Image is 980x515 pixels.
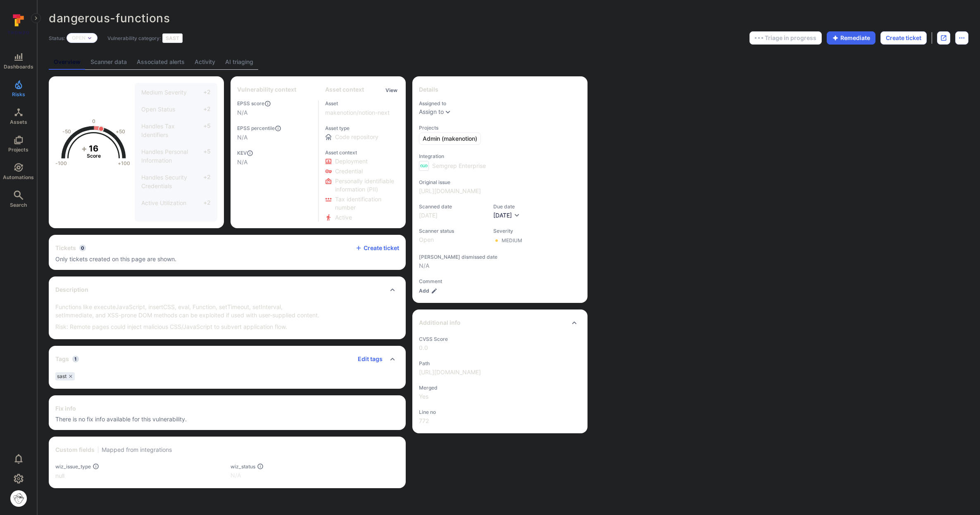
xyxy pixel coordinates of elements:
[190,54,220,70] a: Activity
[72,35,86,41] p: Open
[432,162,486,170] span: Semgrep Enterprise
[335,133,378,141] span: Code repository
[49,35,65,41] span: Status:
[493,212,512,219] span: [DATE]
[81,144,87,154] tspan: +
[31,13,41,23] button: Expand navigation menu
[55,372,75,380] div: sast
[87,35,92,40] button: Expand dropdown
[55,415,399,423] span: There is no fix info available for this vulnerability.
[237,100,312,107] span: EPSS score
[419,187,481,195] a: [URL][DOMAIN_NAME]
[419,409,581,415] span: Line no
[749,31,822,45] button: Triage in progress
[55,446,95,454] h2: Custom fields
[55,323,399,331] p: Risk: Remote pages could inject malicious CSS/JavaScript to subvert application flow.
[55,255,176,262] span: Only tickets created on this page are shown.
[132,54,190,70] a: Associated alerts
[118,160,130,166] text: +100
[33,15,39,22] i: Expand navigation menu
[419,385,581,391] span: Merged
[141,148,188,164] span: Handles Personal Information
[325,149,400,156] span: Asset context
[419,319,461,327] h2: Additional info
[49,11,170,25] span: dangerous-functions
[384,87,399,93] button: View
[419,278,581,284] span: Comment
[231,463,255,470] span: wiz_status
[49,276,406,303] div: Collapse description
[335,213,352,222] span: Click to view evidence
[325,125,400,131] span: Asset type
[493,203,520,210] span: Due date
[10,490,27,507] div: Justin Kim
[195,215,211,233] span: -2
[237,109,312,117] span: N/A
[195,173,211,190] span: +2
[419,369,481,376] a: [URL][DOMAIN_NAME]
[335,195,400,212] span: Click to view evidence
[162,33,183,43] div: SAST
[3,174,34,180] span: Automations
[141,216,189,232] span: Private or Internal Asset
[412,309,588,433] section: additional info card
[880,31,927,45] button: Create ticket
[419,228,485,234] span: Scanner status
[89,144,98,154] tspan: 16
[55,355,69,363] h2: Tags
[4,64,33,70] span: Dashboards
[493,211,520,220] button: [DATE]
[8,146,29,153] span: Projects
[10,119,27,125] span: Assets
[49,437,406,488] section: custom fields card
[445,109,451,115] button: Expand dropdown
[419,100,581,106] span: Assigned to
[55,244,76,252] h2: Tickets
[55,463,91,470] span: wiz_issue_type
[419,179,581,185] span: Original issue
[419,132,481,145] a: Admin (makenotion)
[419,236,485,244] span: Open
[419,336,581,342] span: CVSS Score
[419,254,581,260] span: [PERSON_NAME] dismissed date
[502,237,522,244] div: Medium
[937,31,950,45] div: Open original issue
[87,153,101,159] text: Score
[10,490,27,507] img: ACg8ocIqQenU2zSVn4varczOTTpfOuOTqpqMYkpMWRLjejB-DtIEo7w=s96-c
[195,122,211,139] span: +5
[493,203,520,220] div: Due date field
[955,31,968,45] button: Options menu
[384,85,399,94] div: Click to view all asset context details
[195,147,211,165] span: +5
[493,228,522,234] span: Severity
[195,105,211,113] span: +2
[412,309,588,336] div: Collapse
[335,167,363,175] span: Click to view evidence
[49,346,406,372] div: Collapse tags
[419,125,581,131] span: Projects
[79,245,86,251] span: 0
[62,128,71,135] text: -50
[77,144,110,159] g: The vulnerability score is based on the parameters defined in the settings
[10,202,27,208] span: Search
[325,100,400,106] span: Asset
[86,54,132,70] a: Scanner data
[237,158,312,166] span: N/A
[92,118,95,124] text: 0
[102,446,172,454] span: Mapped from integrations
[72,356,79,362] span: 1
[55,286,88,294] h2: Description
[419,153,581,159] span: Integration
[12,91,25,97] span: Risks
[237,125,312,132] span: EPSS percentile
[237,85,296,94] h2: Vulnerability context
[419,417,581,425] span: 772
[419,85,438,94] h2: Details
[351,352,383,366] button: Edit tags
[49,395,406,430] section: fix info card
[195,198,211,207] span: +2
[419,288,438,294] button: Add
[195,88,211,97] span: +2
[237,133,312,142] span: N/A
[419,203,485,210] span: Scanned date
